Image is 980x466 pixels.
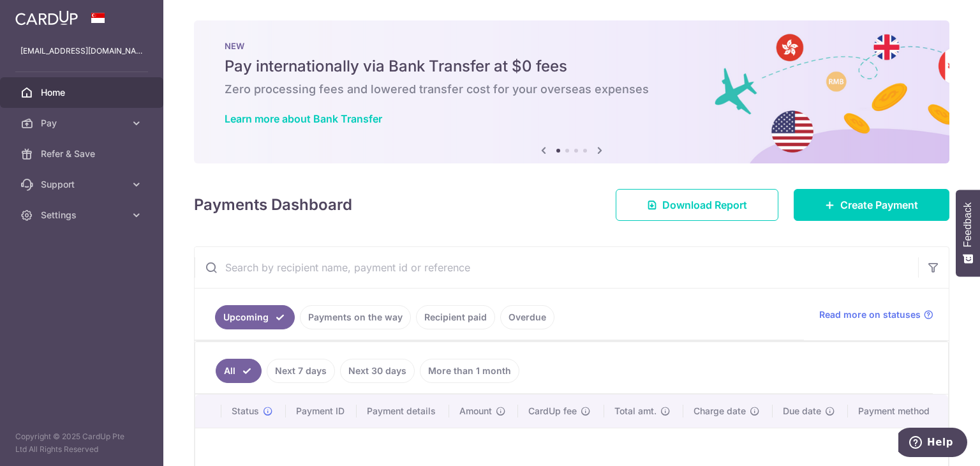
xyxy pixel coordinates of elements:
[616,189,778,221] a: Download Report
[662,197,747,213] span: Download Report
[848,395,948,428] th: Payment method
[420,359,519,383] a: More than 1 month
[614,405,657,417] span: Total amt.
[694,405,746,417] span: Charge date
[225,82,919,97] h6: Zero processing fees and lowered transfer cost for your overseas expenses
[225,41,919,51] p: NEW
[41,178,125,191] span: Support
[267,359,335,383] a: Next 7 days
[215,305,295,329] a: Upcoming
[898,428,967,460] iframe: Opens a widget where you can find more information
[232,405,259,417] span: Status
[41,209,125,222] span: Settings
[194,193,352,216] h4: Payments Dashboard
[225,56,919,77] h5: Pay internationally via Bank Transfer at $0 fees
[819,308,933,321] a: Read more on statuses
[300,305,411,329] a: Payments on the way
[459,405,492,417] span: Amount
[956,190,980,276] button: Feedback - Show survey
[225,112,382,125] a: Learn more about Bank Transfer
[783,405,821,417] span: Due date
[15,10,78,26] img: CardUp
[41,117,125,130] span: Pay
[794,189,949,221] a: Create Payment
[528,405,577,417] span: CardUp fee
[416,305,495,329] a: Recipient paid
[819,308,921,321] span: Read more on statuses
[194,20,949,163] img: Bank transfer banner
[962,202,974,247] span: Feedback
[500,305,554,329] a: Overdue
[216,359,262,383] a: All
[340,359,415,383] a: Next 30 days
[840,197,918,213] span: Create Payment
[20,45,143,57] p: [EMAIL_ADDRESS][DOMAIN_NAME]
[195,247,918,288] input: Search by recipient name, payment id or reference
[41,86,125,99] span: Home
[41,147,125,160] span: Refer & Save
[357,395,449,428] th: Payment details
[286,395,357,428] th: Payment ID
